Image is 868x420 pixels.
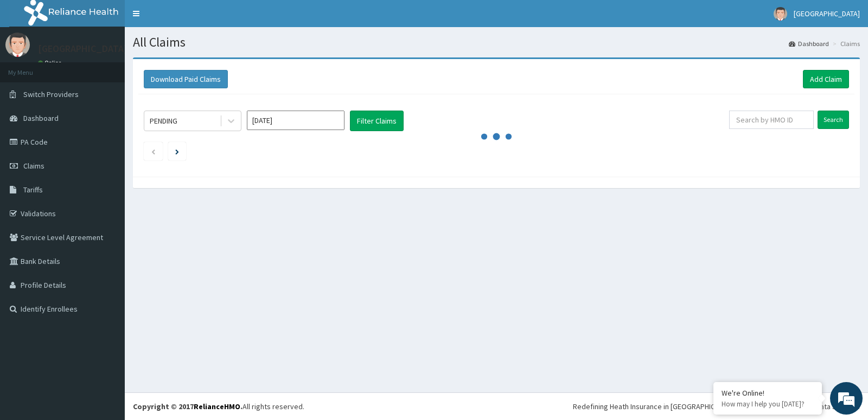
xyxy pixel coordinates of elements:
[38,44,127,54] p: [GEOGRAPHIC_DATA]
[247,111,344,130] input: Select Month and Year
[794,9,860,18] span: [GEOGRAPHIC_DATA]
[573,401,860,412] div: Redefining Heath Insurance in [GEOGRAPHIC_DATA] using Telemedicine and Data Science!
[144,70,228,88] button: Download Paid Claims
[23,185,43,195] span: Tariffs
[789,39,829,48] a: Dashboard
[23,161,44,171] span: Claims
[774,7,787,21] img: User Image
[830,39,860,48] li: Claims
[722,399,814,409] p: How may I help you today?
[480,120,513,153] svg: audio-loading
[23,89,79,99] span: Switch Providers
[125,392,868,420] footer: All rights reserved.
[38,59,64,67] a: Online
[729,111,814,129] input: Search by HMO ID
[23,113,59,123] span: Dashboard
[5,33,30,57] img: User Image
[133,35,860,49] h1: All Claims
[818,111,849,129] input: Search
[350,111,404,131] button: Filter Claims
[133,402,242,411] strong: Copyright © 2017 .
[150,115,177,126] div: PENDING
[175,146,179,156] a: Next page
[803,70,849,88] a: Add Claim
[722,388,814,398] div: We're Online!
[194,402,240,411] a: RelianceHMO
[151,146,156,156] a: Previous page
